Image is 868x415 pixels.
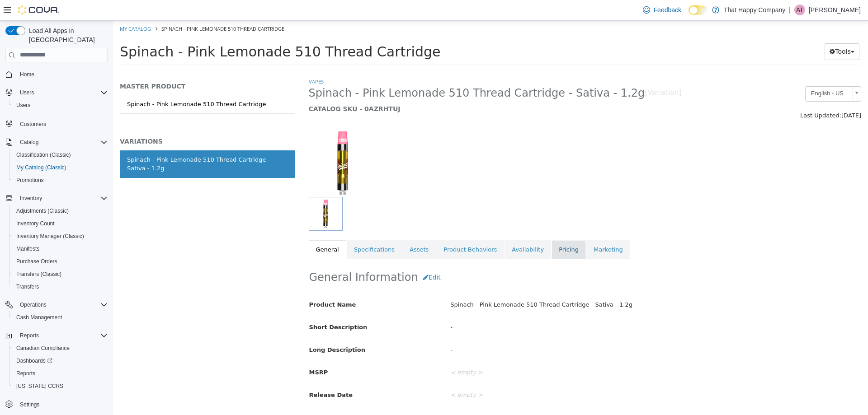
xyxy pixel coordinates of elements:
[9,149,111,161] button: Classification (Classic)
[7,23,327,39] span: Spinach - Pink Lemonade 510 Thread Cartridge
[13,205,108,216] span: Adjustments (Classic)
[16,370,35,377] span: Reports
[9,380,111,392] button: [US_STATE] CCRS
[16,258,57,265] span: Purchase Orders
[13,381,67,392] a: [US_STATE] CCRS
[16,137,42,148] button: Catalog
[20,301,47,308] span: Operations
[196,219,233,238] a: General
[7,61,182,70] h5: MASTER PRODUCT
[330,322,755,337] div: -
[687,91,728,98] span: Last Updated:
[9,205,111,217] button: Adjustments (Classic)
[13,281,42,292] a: Transfers
[7,74,182,93] a: Spinach - Pink Lemonade 510 Thread Cartridge
[16,164,66,171] span: My Catalog (Classic)
[654,5,681,14] span: Feedback
[13,243,108,254] span: Manifests
[2,329,111,342] button: Reports
[794,5,805,15] div: Abigail Talbot
[16,399,43,410] a: Settings
[13,355,108,366] span: Dashboards
[16,399,108,410] span: Settings
[13,312,108,323] span: Cash Management
[689,5,708,15] input: Dark Mode
[13,269,65,280] a: Transfers (Classic)
[18,5,59,14] img: Cova
[196,371,240,378] span: Release Date
[13,218,58,229] a: Inventory Count
[2,86,111,99] button: Users
[13,312,66,323] a: Cash Management
[9,99,111,112] button: Users
[9,311,111,324] button: Cash Management
[13,381,108,392] span: Washington CCRS
[196,280,243,287] span: Product Name
[13,231,108,242] span: Inventory Manager (Classic)
[289,219,323,238] a: Assets
[797,5,803,15] span: AT
[196,108,264,176] img: 150
[196,57,211,64] a: Vapes
[20,401,39,408] span: Settings
[330,299,755,315] div: -
[16,382,63,390] span: [US_STATE] CCRS
[20,121,46,128] span: Customers
[196,303,255,310] span: Short Description
[2,398,111,411] button: Settings
[330,276,755,292] div: Spinach - Pink Lemonade 510 Thread Cartridge - Sativa - 1.2g
[16,270,61,278] span: Transfers (Classic)
[9,174,111,187] button: Promotions
[9,161,111,174] button: My Catalog (Classic)
[392,219,438,238] a: Availability
[809,5,861,15] p: [PERSON_NAME]
[9,280,111,293] button: Transfers
[9,354,111,367] a: Dashboards
[9,342,111,354] button: Canadian Compliance
[693,66,736,80] span: English - US
[689,15,689,15] span: Dark Mode
[13,100,34,111] a: Users
[330,344,755,360] div: < empty >
[13,281,108,292] span: Transfers
[16,69,108,80] span: Home
[13,269,108,280] span: Transfers (Classic)
[13,231,88,242] a: Inventory Manager (Classic)
[196,326,252,332] span: Long Description
[16,245,39,252] span: Manifests
[48,5,171,11] span: Spinach - Pink Lemonade 510 Thread Cartridge
[20,195,42,202] span: Inventory
[16,330,108,341] span: Reports
[20,139,38,146] span: Catalog
[724,5,785,15] p: That Happy Company
[16,330,42,341] button: Reports
[13,343,73,354] a: Canadian Compliance
[2,298,111,311] button: Operations
[16,137,108,148] span: Catalog
[13,256,61,267] a: Purchase Orders
[9,255,111,268] button: Purchase Orders
[16,87,38,98] button: Users
[692,65,748,81] a: English - US
[7,117,182,125] h5: VARIATIONS
[13,162,70,173] a: My Catalog (Classic)
[13,149,75,160] a: Classification (Classic)
[16,299,108,310] span: Operations
[13,205,72,216] a: Adjustments (Classic)
[16,119,50,130] a: Customers
[13,243,43,254] a: Manifests
[330,367,755,382] div: < empty >
[16,102,30,109] span: Users
[14,135,175,152] div: Spinach - Pink Lemonade 510 Thread Cartridge - Sativa - 1.2g
[13,149,108,160] span: Classification (Classic)
[16,233,84,240] span: Inventory Manager (Classic)
[13,355,56,366] a: Dashboards
[2,117,111,130] button: Customers
[9,217,111,230] button: Inventory Count
[728,91,748,98] span: [DATE]
[473,219,517,238] a: Marketing
[789,5,791,15] p: |
[9,242,111,255] button: Manifests
[196,65,532,79] span: Spinach - Pink Lemonade 510 Thread Cartridge - Sativa - 1.2g
[13,218,108,229] span: Inventory Count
